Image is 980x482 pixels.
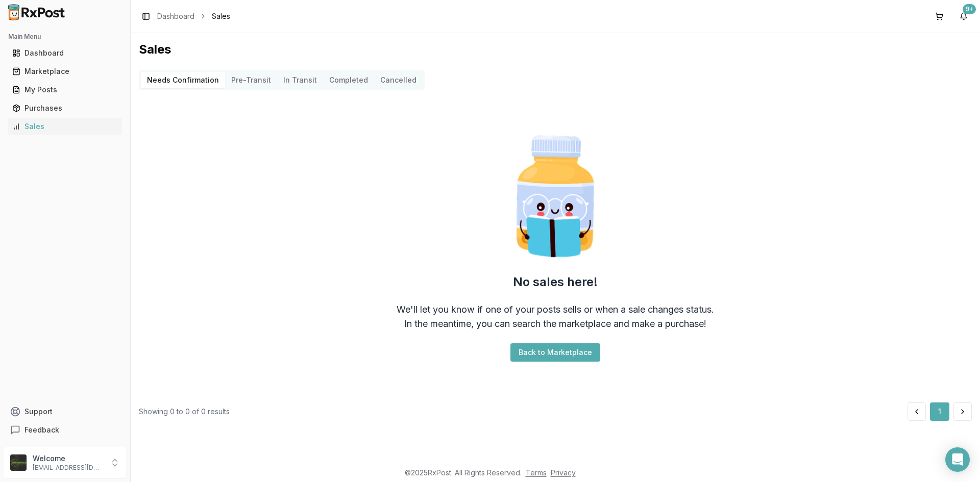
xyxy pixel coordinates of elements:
[4,45,126,61] button: Dashboard
[404,317,706,331] div: In the meantime, you can search the marketplace and make a purchase!
[513,274,598,290] h2: No sales here!
[323,72,374,88] button: Completed
[4,82,126,98] button: My Posts
[8,99,122,117] a: Purchases
[12,103,118,113] div: Purchases
[4,402,126,421] button: Support
[8,33,122,41] h2: Main Menu
[4,4,69,20] img: RxPost Logo
[4,100,126,116] button: Purchases
[12,121,118,132] div: Sales
[945,447,970,472] div: Open Intercom Messenger
[8,81,122,99] a: My Posts
[12,85,118,95] div: My Posts
[139,407,230,417] div: Showing 0 to 0 of 0 results
[955,8,972,24] button: 9+
[397,302,714,317] div: We'll let you know if one of your posts sells or when a sale changes status.
[33,453,104,464] p: Welcome
[4,63,126,80] button: Marketplace
[8,117,122,136] a: Sales
[12,66,118,77] div: Marketplace
[10,454,27,471] img: User avatar
[157,11,194,21] a: Dashboard
[963,4,976,14] div: 9+
[139,41,972,58] h1: Sales
[526,468,547,477] a: Terms
[141,72,225,88] button: Needs Confirmation
[212,11,230,21] span: Sales
[490,131,621,262] img: Smart Pill Bottle
[277,72,323,88] button: In Transit
[225,72,277,88] button: Pre-Transit
[374,72,423,88] button: Cancelled
[930,402,949,421] button: 1
[4,118,126,135] button: Sales
[24,425,59,435] span: Feedback
[551,468,576,477] a: Privacy
[33,464,104,472] p: [EMAIL_ADDRESS][DOMAIN_NAME]
[510,343,600,362] button: Back to Marketplace
[8,62,122,81] a: Marketplace
[157,11,230,21] nav: breadcrumb
[12,48,118,58] div: Dashboard
[8,44,122,62] a: Dashboard
[4,421,126,439] button: Feedback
